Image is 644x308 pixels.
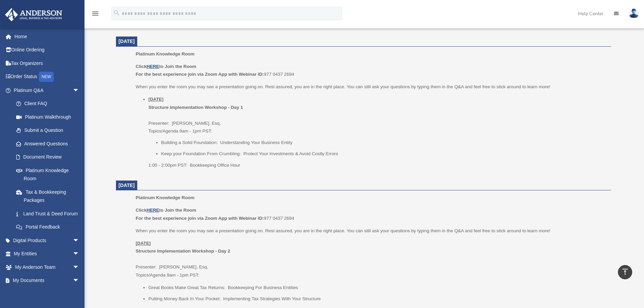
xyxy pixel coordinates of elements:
a: Submit a Question [9,124,90,137]
a: Digital Productsarrow_drop_down [5,234,90,247]
u: [DATE] [136,241,151,246]
a: Land Trust & Deed Forum [9,207,90,220]
a: Order StatusNEW [5,70,90,84]
li: Keep your Foundation From Crumbling: Protect Your Investments & Avoid Costly Errors [161,150,606,158]
span: Platinum Knowledge Room [136,195,194,200]
i: menu [91,9,99,18]
p: When you enter the room you may see a presentation going on. Rest assured, you are in the right p... [136,83,606,91]
span: arrow_drop_down [73,84,86,97]
li: Putting Money Back In Your Pocket: Implementing Tax Strategies With Your Structure [148,295,606,303]
span: [DATE] [119,39,135,44]
b: Click to Join the Room [136,208,196,213]
a: Client FAQ [9,97,90,111]
a: Tax & Bookkeeping Packages [9,185,90,207]
span: arrow_drop_down [73,274,86,288]
b: Click to Join the Room [136,64,196,69]
b: Structure Implementation Workshop - Day 1 [148,105,243,110]
p: When you enter the room you may see a presentation going on. Rest assured, you are in the right p... [136,227,606,235]
a: Portal Feedback [9,220,90,234]
a: Document Review [9,150,90,164]
a: My Entitiesarrow_drop_down [5,247,90,261]
span: Platinum Knowledge Room [136,51,194,56]
u: [DATE] [148,97,164,102]
p: 977 0437 2694 [136,63,606,78]
a: Home [5,30,90,43]
li: Building a Solid Foundation: Understanding Your Business Entity [161,139,606,147]
p: 1:00 - 2:00pm PST: Bookkeeping Office Hour [148,161,606,169]
a: vertical_align_top [618,265,632,279]
a: Platinum Walkthrough [9,110,90,124]
a: HERE [146,208,159,213]
a: Answered Questions [9,137,90,150]
b: For the best experience join via Zoom App with Webinar ID: [136,216,264,221]
div: NEW [39,72,54,82]
p: Presenter: [PERSON_NAME], Esq. Topics/Agenda 9am - 1pm PST: [136,239,606,279]
li: Great Books Make Great Tax Returns: Bookkeeping For Business Entities [148,284,606,292]
img: User Pic [629,8,639,18]
a: Platinum Knowledge Room [9,164,86,185]
span: [DATE] [119,183,135,188]
a: Platinum Q&Aarrow_drop_down [5,84,90,97]
span: arrow_drop_down [73,260,86,274]
p: 977 0437 2694 [136,206,606,222]
i: vertical_align_top [621,268,629,276]
span: arrow_drop_down [73,234,86,247]
a: Online Ordering [5,43,90,57]
b: Structure Implementation Workshop - Day 2 [136,248,230,254]
b: For the best experience join via Zoom App with Webinar ID: [136,72,264,77]
li: Presenter: [PERSON_NAME], Esq. Topics/Agenda 9am - 1pm PST: [148,95,606,169]
span: arrow_drop_down [73,247,86,261]
img: Anderson Advisors Platinum Portal [3,8,64,21]
a: Tax Organizers [5,56,90,70]
a: My Documentsarrow_drop_down [5,274,90,287]
a: menu [91,12,99,18]
i: search [113,9,120,17]
a: My Anderson Teamarrow_drop_down [5,260,90,274]
a: HERE [146,64,159,69]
